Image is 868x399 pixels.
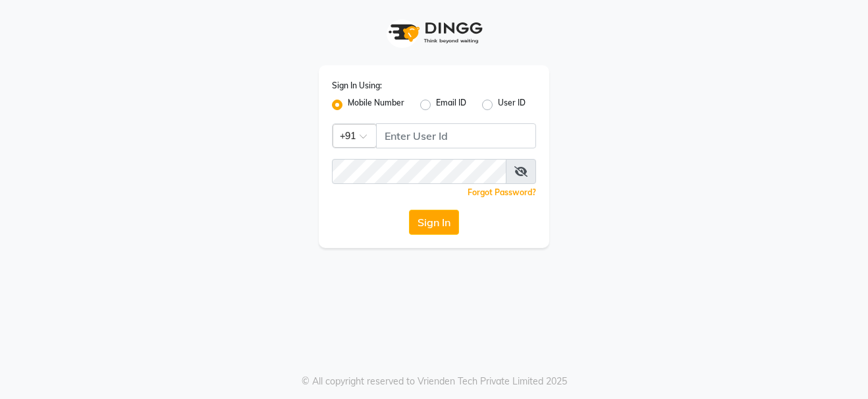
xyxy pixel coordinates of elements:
[409,210,459,235] button: Sign In
[332,159,506,184] input: Username
[376,123,536,148] input: Username
[332,80,382,92] label: Sign In Using:
[468,187,536,197] a: Forgot Password?
[436,97,466,113] label: Email ID
[348,97,404,113] label: Mobile Number
[381,13,487,52] img: logo1.svg
[498,97,526,113] label: User ID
